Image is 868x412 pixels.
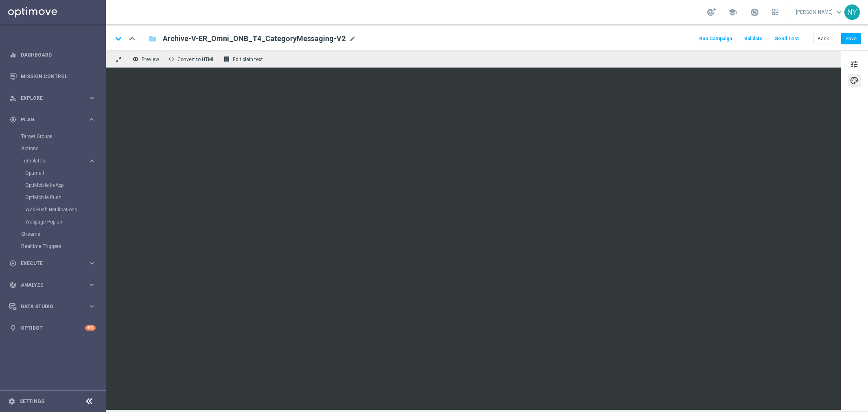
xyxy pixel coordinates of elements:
button: Run Campaign [698,33,733,44]
div: Streams [21,228,105,240]
a: [PERSON_NAME]keyboard_arrow_down [795,6,844,18]
div: Optimail [25,167,105,179]
div: +10 [85,325,96,331]
span: tune [850,59,859,70]
i: person_search [9,94,17,102]
span: Convert to HTML [177,57,214,62]
div: Templates [22,158,88,163]
button: track_changes Analyze keyboard_arrow_right [9,282,96,288]
div: Web Push Notifications [25,204,105,216]
i: play_circle_outline [9,260,17,267]
span: Analyze [21,283,88,287]
span: Archive-V-ER_Omni_ONB_T4_CategoryMessaging-V2 [163,34,345,44]
button: palette [848,74,861,87]
a: Web Push Notifications [25,206,85,213]
span: Templates [22,158,80,163]
span: Validate [744,36,763,42]
button: person_search Explore keyboard_arrow_right [9,95,96,101]
i: settings [8,398,15,405]
span: palette [850,75,859,86]
button: Validate [743,33,764,44]
button: gps_fixed Plan keyboard_arrow_right [9,116,96,123]
button: receipt Edit plain text [221,54,267,64]
i: lightbulb [9,324,17,332]
div: Actions [21,142,105,155]
i: equalizer [9,51,17,59]
div: Plan [9,116,88,123]
i: gps_fixed [9,116,17,123]
span: Plan [21,117,88,122]
i: keyboard_arrow_down [112,33,125,45]
i: keyboard_arrow_right [88,259,96,267]
a: Actions [21,145,85,152]
a: Optimail [25,170,85,176]
span: school [728,8,737,17]
a: Mission Control [21,66,96,87]
a: Webpage Pop-up [25,219,85,225]
button: Mission Control [9,73,96,80]
div: Explore [9,94,88,102]
div: Optibot [9,317,96,339]
div: NY [844,4,860,20]
span: code [168,56,175,62]
button: Back [813,33,833,44]
span: Preview [142,57,159,62]
button: Data Studio keyboard_arrow_right [9,303,96,310]
button: tune [848,57,861,70]
a: Target Groups [21,133,85,140]
span: Edit plain text [233,57,263,62]
button: Templates keyboard_arrow_right [21,158,96,164]
button: Save [841,33,861,44]
a: OptiMobile Push [25,194,85,201]
div: Webpage Pop-up [25,216,105,228]
div: Data Studio [9,303,88,310]
div: Analyze [9,281,88,289]
i: track_changes [9,281,17,289]
a: Streams [21,231,85,237]
i: keyboard_arrow_right [88,157,96,165]
div: Templates [21,155,105,228]
span: Data Studio [21,304,88,309]
span: keyboard_arrow_down [835,8,844,17]
span: Execute [21,261,88,266]
a: Dashboard [21,44,96,66]
div: Target Groups [21,130,105,142]
i: keyboard_arrow_right [88,281,96,289]
i: keyboard_arrow_right [88,116,96,123]
div: OptiMobile Push [25,191,105,204]
div: Mission Control [9,66,96,87]
button: play_circle_outline Execute keyboard_arrow_right [9,260,96,267]
i: keyboard_arrow_right [88,94,96,102]
button: remove_red_eye Preview [130,54,163,64]
i: receipt [223,56,230,62]
div: Execute [9,260,88,267]
div: Realtime Triggers [21,240,105,252]
button: Send Test [774,33,800,44]
button: lightbulb Optibot +10 [9,325,96,331]
i: remove_red_eye [132,56,139,62]
button: code Convert to HTML [166,54,218,64]
span: mode_edit [349,35,356,42]
a: OptiMobile In-App [25,182,85,188]
span: Explore [21,96,88,101]
a: Realtime Triggers [21,243,85,250]
i: folder [149,34,157,44]
i: keyboard_arrow_right [88,302,96,310]
a: Optibot [21,317,85,339]
button: folder [148,32,157,45]
button: equalizer Dashboard [9,52,96,58]
div: OptiMobile In-App [25,179,105,191]
a: Settings [20,399,44,404]
div: Dashboard [9,44,96,66]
